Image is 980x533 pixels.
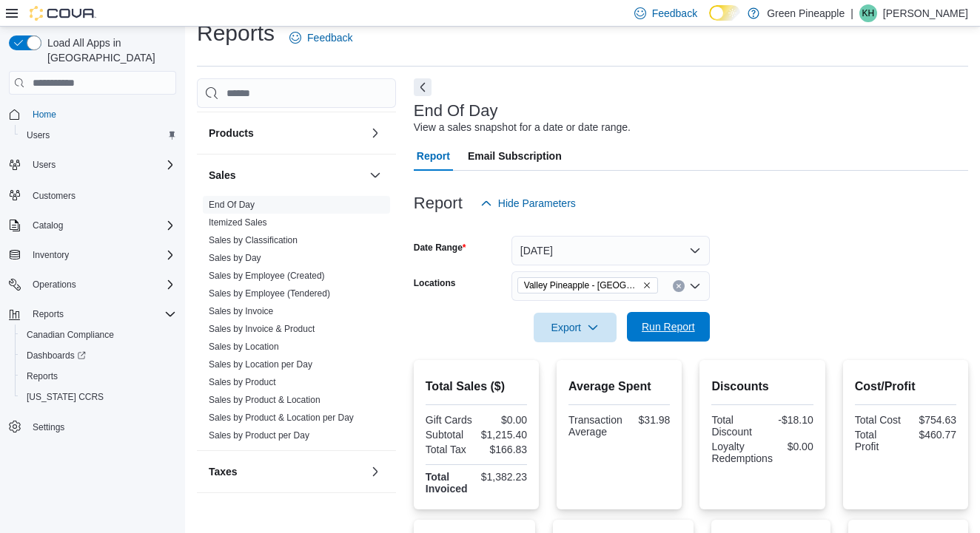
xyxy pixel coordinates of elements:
[197,196,396,450] div: Sales
[859,4,877,22] div: Karin Hamm
[27,418,176,436] span: Settings
[27,156,61,174] button: Users
[209,395,320,405] a: Sales by Product & Location
[209,288,330,299] a: Sales by Employee (Tendered)
[209,168,363,183] button: Sales
[426,444,474,455] div: Total Tax
[21,367,176,385] span: Reports
[15,125,182,146] button: Users
[568,414,622,438] div: Transaction Average
[855,378,956,395] h2: Cost/Profit
[3,184,182,206] button: Customers
[855,414,903,426] div: Total Cost
[209,377,276,387] a: Sales by Product
[3,304,182,325] button: Reports
[27,418,70,436] a: Settings
[479,471,527,483] div: $1,382.23
[711,378,813,395] h2: Discounts
[414,120,631,135] div: View a sales snapshot for a date or date range.
[498,196,576,211] span: Hide Parameters
[30,6,96,21] img: Cova
[3,155,182,175] button: Users
[21,347,176,364] span: Dashboards
[642,281,651,290] button: Remove Valley Pineapple - Fruitvale from selection in this group
[21,388,176,406] span: Washington CCRS
[27,105,176,123] span: Home
[511,236,710,265] button: [DATE]
[517,277,658,293] span: Valley Pineapple - Fruitvale
[209,271,325,281] a: Sales by Employee (Created)
[15,325,182,345] button: Canadian Compliance
[27,217,69,234] button: Catalog
[9,98,176,476] nav: Complex example
[209,168,236,183] h3: Sales
[33,190,75,202] span: Customers
[468,141,562,171] span: Email Subscription
[209,253,261,263] a: Sales by Day
[711,441,773,464] div: Loyalty Redemptions
[33,421,64,433] span: Settings
[3,416,182,438] button: Settings
[21,388,110,406] a: [US_STATE] CCRS
[908,429,956,441] div: $460.77
[15,366,182,387] button: Reports
[414,194,463,212] h3: Report
[3,103,182,125] button: Home
[209,235,298,245] a: Sales by Classification
[15,387,182,407] button: [US_STATE] CCRS
[534,313,617,342] button: Export
[479,429,527,441] div: $1,215.40
[850,4,853,22] p: |
[27,246,176,264] span: Inventory
[33,159,56,171] span: Users
[209,200,255,210] a: End Of Day
[283,23,358,52] a: Feedback
[21,126,56,144] a: Users
[883,4,968,22] p: [PERSON_NAME]
[27,370,58,382] span: Reports
[209,413,354,423] a: Sales by Product & Location per Day
[41,35,176,65] span: Load All Apps in [GEOGRAPHIC_DATA]
[366,124,384,142] button: Products
[543,313,608,342] span: Export
[855,429,903,452] div: Total Profit
[209,464,238,479] h3: Taxes
[3,245,182,265] button: Inventory
[209,126,254,140] h3: Products
[27,106,62,123] a: Home
[479,444,527,455] div: $166.83
[27,329,114,341] span: Canadian Compliance
[209,359,312,370] a: Sales by Location per Day
[426,414,474,426] div: Gift Cards
[366,463,384,481] button: Taxes
[767,4,845,22] p: Green Pineapple
[417,141,450,171] span: Report
[33,249,69,261] span: Inventory
[709,5,740,21] input: Dark Mode
[426,471,468,495] strong: Total Invoiced
[908,414,956,426] div: $754.63
[27,246,75,264] button: Inventory
[689,280,701,292] button: Open list of options
[27,391,104,403] span: [US_STATE] CCRS
[765,414,813,426] div: -$18.10
[642,319,695,334] span: Run Report
[479,414,527,426] div: $0.00
[33,109,56,120] span: Home
[673,280,685,292] button: Clear input
[27,350,86,361] span: Dashboards
[627,312,710,342] button: Run Report
[628,414,671,426] div: $31.98
[209,464,363,479] button: Taxes
[33,279,76,291] span: Operations
[209,430,309,441] a: Sales by Product per Day
[21,326,120,344] a: Canadian Compliance
[862,4,875,22] span: KH
[711,414,759,438] div: Total Discount
[27,276,176,293] span: Operations
[21,126,176,144] span: Users
[27,305,70,323] button: Reports
[209,324,315,334] a: Sales by Invoice & Product
[27,276,82,293] button: Operations
[197,18,275,48] h1: Reports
